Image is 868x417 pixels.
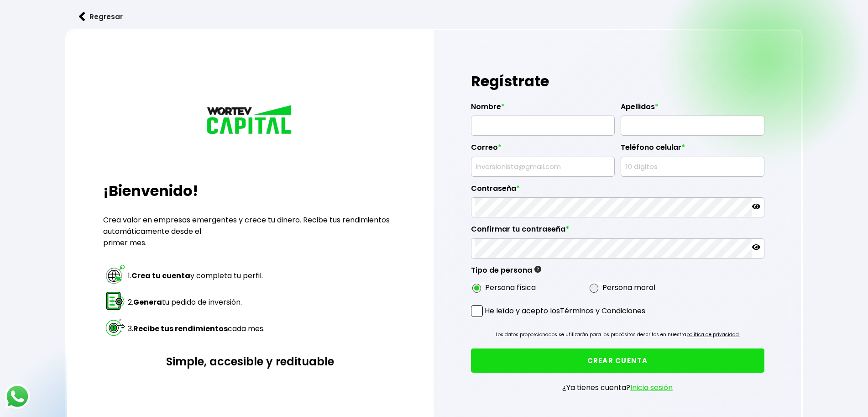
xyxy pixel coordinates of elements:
[133,297,162,307] strong: Genera
[686,331,740,338] a: política de privacidad.
[103,354,397,369] h3: Simple, accesible y redituable
[471,102,615,116] label: Nombre
[475,157,611,176] input: inversionista@gmail.com
[105,290,126,311] img: paso 2
[471,68,764,95] h1: Regístrate
[602,282,655,293] label: Persona moral
[65,5,136,29] button: Regresar
[630,382,673,393] a: Inicia sesión
[133,323,228,334] strong: Recibe tus rendimientos
[471,266,541,280] label: Tipo de persona
[105,317,126,338] img: paso 3
[485,305,645,317] p: He leído y acepto los
[471,348,764,373] button: CREAR CUENTA
[496,330,740,339] p: Los datos proporcionados se utilizarán para los propósitos descritos en nuestra
[560,306,645,316] a: Términos y Condiciones
[625,157,760,176] input: 10 dígitos
[65,5,803,29] a: flecha izquierdaRegresar
[485,282,536,293] label: Persona física
[621,102,764,116] label: Apellidos
[621,143,764,157] label: Teléfono celular
[127,290,265,315] td: 2. tu pedido de inversión.
[471,225,764,238] label: Confirmar tu contraseña
[103,214,397,248] p: Crea valor en empresas emergentes y crece tu dinero. Recibe tus rendimientos automáticamente desd...
[5,384,30,409] img: logos_whatsapp-icon.242b2217.svg
[131,270,190,281] strong: Crea tu cuenta
[471,184,764,198] label: Contraseña
[79,12,85,21] img: flecha izquierda
[562,382,673,393] p: ¿Ya tienes cuenta?
[103,180,397,202] h2: ¡Bienvenido!
[204,104,296,137] img: logo_wortev_capital
[127,263,265,289] td: 1. y completa tu perfil.
[534,266,541,273] img: gfR76cHglkPwleuBLjWdxeZVvX9Wp6JBDmjRYY8JYDQn16A2ICN00zLTgIroGa6qie5tIuWH7V3AapTKqzv+oMZsGfMUqL5JM...
[105,264,126,285] img: paso 1
[127,316,265,342] td: 3. cada mes.
[471,143,615,157] label: Correo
